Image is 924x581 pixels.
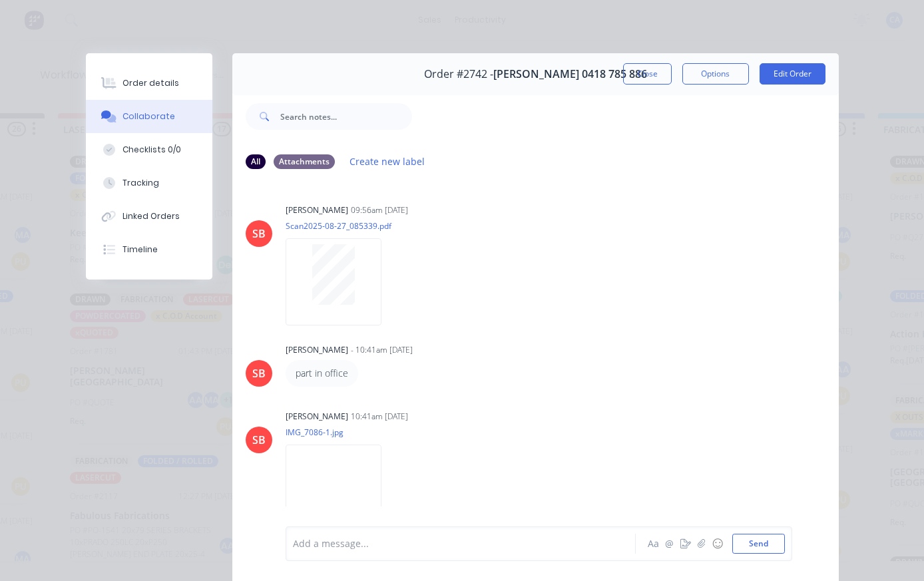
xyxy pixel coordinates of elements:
div: Checklists 0/0 [122,144,181,156]
div: Attachments [274,154,335,169]
span: [PERSON_NAME] 0418 785 886 [493,68,647,81]
div: Order details [122,77,179,89]
div: [PERSON_NAME] [286,344,348,356]
button: Order details [86,67,212,100]
button: Close [623,63,672,85]
div: All [246,154,266,169]
button: Tracking [86,166,212,200]
div: - 10:41am [DATE] [351,344,413,356]
div: [PERSON_NAME] [286,411,348,423]
div: Timeline [122,244,158,256]
button: Timeline [86,233,212,266]
div: Linked Orders [122,210,180,222]
div: 09:56am [DATE] [351,204,408,216]
button: Collaborate [86,100,212,133]
button: Aa [646,536,662,552]
div: Collaborate [122,110,175,122]
p: part in office [296,367,348,380]
button: Create new label [343,152,432,170]
input: Search notes... [280,103,412,130]
span: Order #2742 - [424,68,493,81]
div: SB [252,432,266,448]
button: Options [682,63,749,85]
div: SB [252,365,266,381]
p: Scan2025-08-27_085339.pdf [286,220,395,232]
div: [PERSON_NAME] [286,204,348,216]
div: SB [252,226,266,242]
div: 10:41am [DATE] [351,411,408,423]
div: Tracking [122,177,159,189]
button: Checklists 0/0 [86,133,212,166]
p: IMG_7086-1.jpg [286,427,395,438]
button: @ [662,536,678,552]
button: Linked Orders [86,200,212,233]
button: ☺ [710,536,726,552]
button: Edit Order [760,63,825,85]
button: Send [732,534,785,554]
